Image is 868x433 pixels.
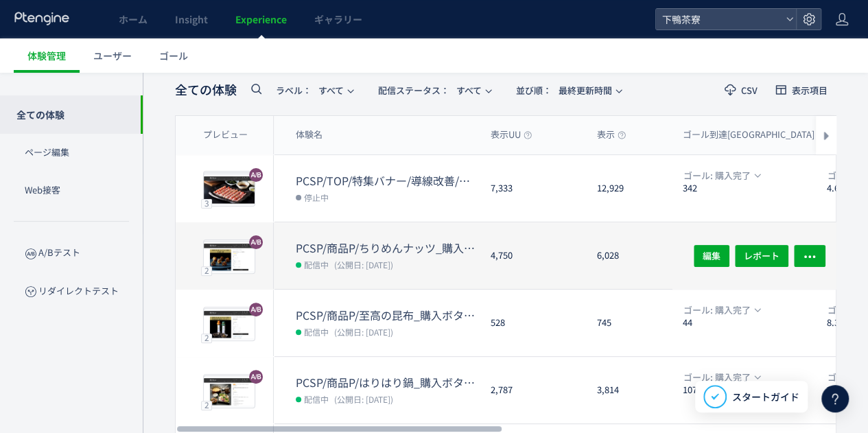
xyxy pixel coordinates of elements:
[516,79,612,102] span: 最終更新時間
[480,357,586,423] div: 2,787
[334,393,393,405] span: (公開日: [DATE])
[201,333,212,342] div: 2
[480,290,586,356] div: 528
[314,12,362,26] span: ギャラリー
[204,242,255,273] img: 7e666b93c3f17baafb81eaf22aa3095d1757989563009.jpeg
[766,79,836,101] button: 表示項目
[480,155,586,222] div: 7,333
[201,266,212,275] div: 2
[175,12,208,26] span: Insight
[296,375,480,390] dt: PCSP/商品P/はりはり鍋_購入ボタン/導線改善/追従ボタン追加//20250916
[304,325,329,338] span: 配信中
[304,257,329,271] span: 配信中
[735,244,788,266] button: レポート
[716,79,766,101] button: CSV
[204,309,255,340] img: d459bafc0c3d2d5041b278c9410980371757988416300.jpeg
[597,128,626,141] span: 表示
[304,392,329,406] span: 配信中
[267,79,361,101] button: ラベル：すべて
[369,79,499,101] button: 配信ステータス​：すべて
[378,84,449,97] span: 配信ステータス​：
[159,49,188,62] span: ゴール
[586,290,672,356] div: 745
[296,128,322,141] span: 体験名
[378,79,482,102] span: すべて
[683,128,825,141] span: ゴール到達[GEOGRAPHIC_DATA]
[703,244,720,266] span: 編集
[741,86,758,95] span: CSV
[792,86,828,95] span: 表示項目
[732,390,799,404] span: スタートガイド
[507,79,629,101] button: 並び順：最終更新時間
[296,307,480,323] dt: PCSP/商品P/至高の昆布_購入ボタン/導線改善/追従ボタン追加//20250916
[744,244,779,266] span: レポート
[296,240,480,256] dt: PCSP/商品P/ちりめんナッツ_購入ボタン/導線改善/追従ボタン追加//20250910
[276,79,344,102] span: すべて
[694,244,729,266] button: 編集
[235,12,287,26] span: Experience
[204,376,255,408] img: 49dd6121faa340bac806a6fbac389ef91757988270659.jpeg
[658,9,780,30] span: 下鴨茶寮
[304,190,329,204] span: 停止中
[296,173,480,189] dt: PCSP/TOP/特集バナー/導線改善/季節限定を1つに//20250910
[93,49,132,62] span: ユーザー
[334,326,393,338] span: (公開日: [DATE])
[586,155,672,222] div: 12,929
[175,81,237,99] span: 全ての体験
[586,357,672,423] div: 3,814
[203,128,248,141] span: プレビュー
[334,259,393,270] span: (公開日: [DATE])
[586,222,672,289] div: 6,028
[204,174,255,206] img: f1ea459e1da9475a3fa3de6b3e5bfd0f1758501096253.jpeg
[491,128,532,141] span: 表示UU
[201,198,212,208] div: 3
[27,49,66,62] span: 体験管理
[516,84,552,97] span: 並び順：
[276,84,312,97] span: ラベル：
[201,400,212,410] div: 2
[119,12,148,26] span: ホーム
[480,222,586,289] div: 4,750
